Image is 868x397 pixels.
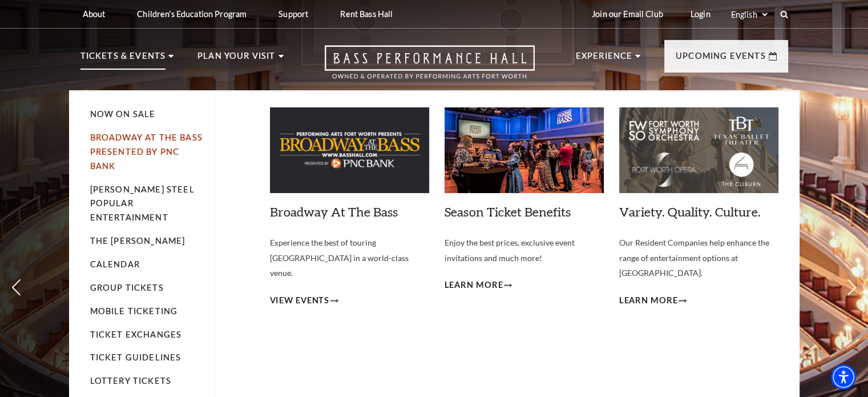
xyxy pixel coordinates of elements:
[445,107,604,193] img: Season Ticket Benefits
[676,49,766,70] p: Upcoming Events
[270,107,429,193] img: Broadway At The Bass
[576,49,633,70] p: Experience
[278,9,308,19] p: Support
[90,236,185,246] a: The [PERSON_NAME]
[729,9,769,20] select: Select:
[197,49,276,70] p: Plan Your Visit
[619,204,761,219] a: Variety. Quality. Culture.
[270,294,339,308] a: View Events
[831,364,856,390] div: Accessibility Menu
[90,330,182,339] a: Ticket Exchanges
[445,204,571,219] a: Season Ticket Benefits
[619,107,778,193] img: Variety. Quality. Culture.
[284,45,576,90] a: Open this option
[270,204,398,219] a: Broadway At The Bass
[83,9,106,19] p: About
[90,185,195,223] a: [PERSON_NAME] Steel Popular Entertainment
[340,9,393,19] p: Rent Bass Hall
[445,278,503,292] span: Learn More
[270,235,429,281] p: Experience the best of touring [GEOGRAPHIC_DATA] in a world-class venue.
[90,133,203,171] a: Broadway At The Bass presented by PNC Bank
[90,283,164,292] a: Group Tickets
[619,235,778,281] p: Our Resident Companies help enhance the range of entertainment options at [GEOGRAPHIC_DATA].
[619,294,678,308] span: Learn More
[90,376,172,386] a: Lottery Tickets
[445,278,512,292] a: Learn More Season Ticket Benefits
[80,49,166,70] p: Tickets & Events
[90,259,140,269] a: Calendar
[270,294,330,308] span: View Events
[90,306,178,316] a: Mobile Ticketing
[137,9,247,19] p: Children's Education Program
[90,352,181,362] a: Ticket Guidelines
[445,235,604,266] p: Enjoy the best prices, exclusive event invitations and much more!
[90,109,156,119] a: Now On Sale
[619,294,687,308] a: Learn More Variety. Quality. Culture.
